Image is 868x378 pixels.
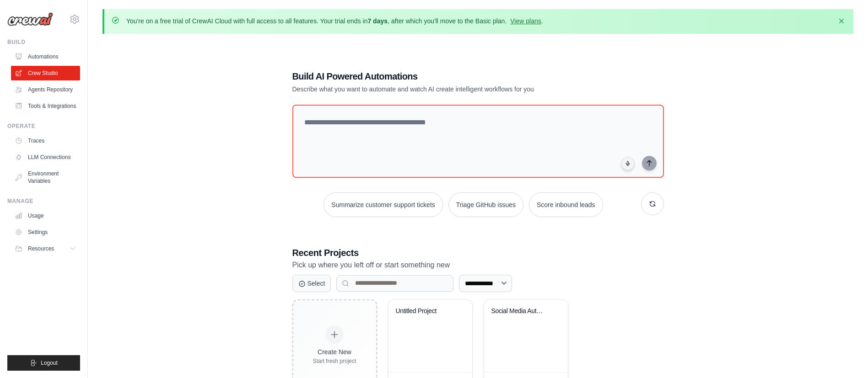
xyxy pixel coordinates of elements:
[367,17,388,25] strong: 7 days
[11,82,80,97] a: Agents Repository
[510,17,541,25] a: View plans
[11,49,80,64] a: Automations
[41,359,58,367] span: Logout
[396,307,451,315] div: Untitled Project
[323,192,442,217] button: Summarize customer support tickets
[11,150,80,165] a: LLM Connections
[7,12,53,26] img: Logo
[491,307,547,315] div: Social Media Automation Suite
[313,347,356,357] div: Create New
[11,166,80,188] a: Environment Variables
[11,208,80,223] a: Usage
[448,192,523,217] button: Triage GitHub issues
[11,241,80,256] button: Resources
[313,357,356,365] div: Start fresh project
[11,225,80,240] a: Settings
[11,133,80,148] a: Traces
[292,246,664,259] h3: Recent Projects
[292,275,331,292] button: Select
[621,157,635,170] button: Click to speak your automation idea
[292,85,600,94] p: Describe what you want to automate and watch AI create intelligent workflows for you
[11,99,80,113] a: Tools & Integrations
[7,122,80,130] div: Operate
[11,66,80,80] a: Crew Studio
[7,355,80,371] button: Logout
[641,192,664,215] button: Get new suggestions
[28,245,54,252] span: Resources
[529,192,603,217] button: Score inbound leads
[7,197,80,205] div: Manage
[7,38,80,46] div: Build
[292,70,600,83] h1: Build AI Powered Automations
[292,259,664,271] p: Pick up where you left off or start something new
[126,16,543,26] p: You're on a free trial of CrewAI Cloud with full access to all features. Your trial ends in , aft...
